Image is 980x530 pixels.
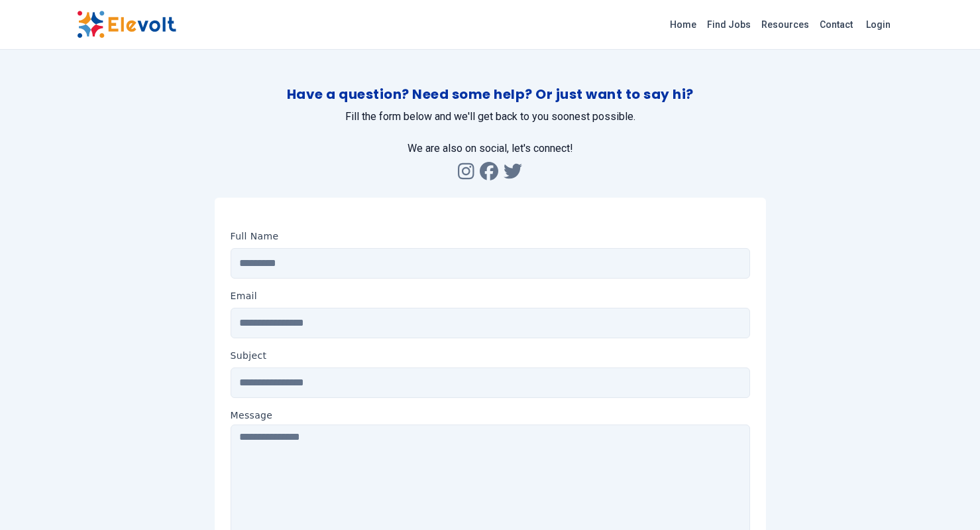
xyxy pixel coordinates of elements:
label: Message [231,409,750,422]
label: Full Name [231,230,279,243]
label: Email [231,289,258,302]
a: Home [665,14,702,35]
p: We are also on social, let's connect! [77,141,904,157]
h1: Have a question? Need some help? Or just want to say hi? [215,85,766,103]
label: Subject [231,349,267,362]
a: Resources [756,14,814,35]
p: Fill the form below and we'll get back to you soonest possible. [215,109,766,125]
img: Elevolt [77,11,176,38]
a: Find Jobs [702,14,756,35]
a: Contact [814,14,858,35]
a: Login [858,11,898,38]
